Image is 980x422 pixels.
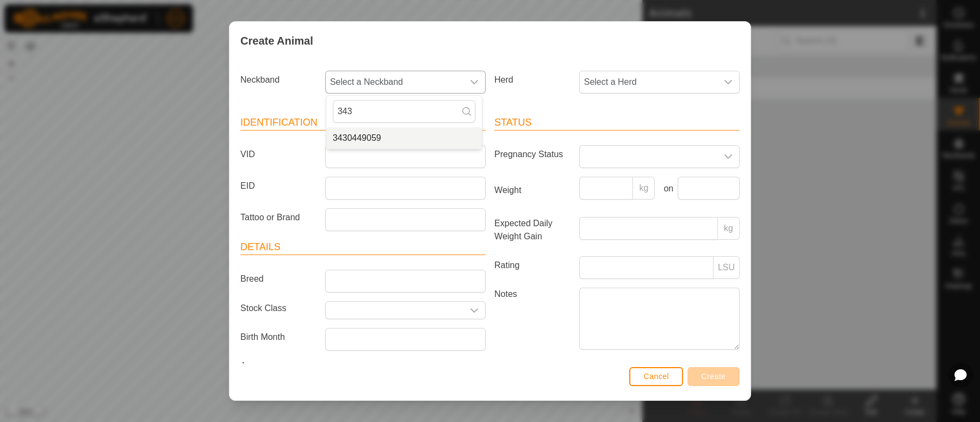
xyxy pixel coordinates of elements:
[643,372,669,381] span: Cancel
[702,372,726,381] span: Create
[717,146,739,167] div: dropdown trigger
[236,145,321,164] label: VID
[490,177,575,204] label: Weight
[240,240,486,255] header: Details
[490,145,575,164] label: Pregnancy Status
[236,301,321,315] label: Stock Class
[717,71,739,93] div: dropdown trigger
[714,256,740,279] p-inputgroup-addon: LSU
[333,132,381,145] span: 3430449059
[325,361,328,370] span: -
[236,177,321,195] label: EID
[463,71,485,93] div: dropdown trigger
[629,367,683,386] button: Cancel
[236,359,321,373] label: Age
[326,127,482,149] ul: Option List
[240,33,313,49] span: Create Animal
[236,71,321,89] label: Neckband
[633,177,655,200] p-inputgroup-addon: kg
[580,71,717,93] span: Select a Herd
[659,182,673,195] label: on
[236,270,321,288] label: Breed
[687,367,740,386] button: Create
[236,208,321,227] label: Tattoo or Brand
[236,328,321,346] label: Birth Month
[490,288,575,349] label: Notes
[494,115,740,131] header: Status
[490,71,575,89] label: Herd
[326,127,482,149] li: 3430449059
[326,71,463,93] span: Select a Neckband
[718,217,740,240] p-inputgroup-addon: kg
[240,115,486,131] header: Identification
[490,256,575,275] label: Rating
[490,217,575,243] label: Expected Daily Weight Gain
[463,302,485,319] div: dropdown trigger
